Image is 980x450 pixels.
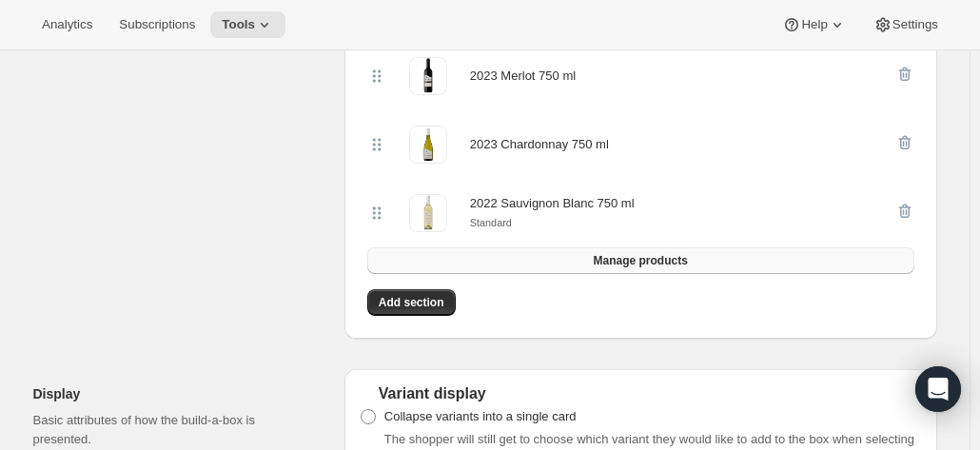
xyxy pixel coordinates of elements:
[108,11,206,38] button: Subscriptions
[892,17,938,32] span: Settings
[119,17,195,32] span: Subscriptions
[470,194,635,213] div: 2022 Sauvignon Blanc 750 ml
[801,17,827,32] span: Help
[470,67,576,86] div: 2023 Merlot 750 ml
[593,253,687,268] span: Manage products
[470,217,512,228] small: Standard
[360,384,922,403] div: Variant display
[384,409,577,423] span: Collapse variants into a single card
[771,11,857,38] button: Help
[210,11,285,38] button: Tools
[862,11,950,38] button: Settings
[42,17,92,32] span: Analytics
[222,17,255,32] span: Tools
[33,384,314,403] h2: Display
[30,11,104,38] button: Analytics
[915,366,961,412] div: Open Intercom Messenger
[367,289,456,316] button: Add section
[470,135,609,154] div: 2023 Chardonnay 750 ml
[33,411,314,449] p: Basic attributes of how the build-a-box is presented.
[367,247,914,274] button: Manage products
[379,295,444,310] span: Add section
